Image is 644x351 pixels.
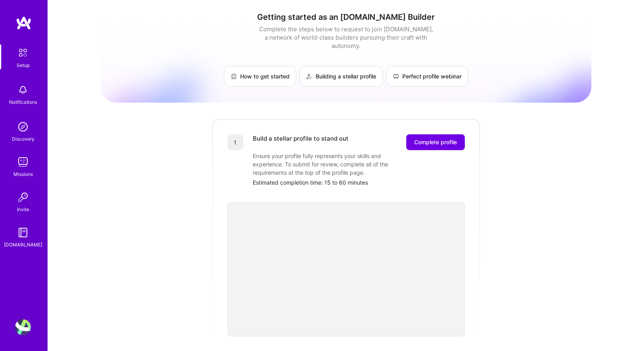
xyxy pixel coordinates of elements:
[253,178,465,187] div: Estimated completion time: 15 to 60 minutes
[16,16,32,30] img: logo
[15,119,31,135] img: discovery
[9,98,37,106] div: Notifications
[253,152,411,177] div: Ensure your profile fully represents your skills and experience. To submit for review, complete a...
[257,25,435,50] div: Complete the steps below to request to join [DOMAIN_NAME], a network of world-class builders purs...
[224,66,296,87] a: How to get started
[12,135,34,143] div: Discovery
[13,170,33,178] div: Missions
[17,61,30,69] div: Setup
[15,44,31,61] img: setup
[13,319,33,335] a: User Avatar
[227,202,465,336] iframe: video
[4,240,42,249] div: [DOMAIN_NAME]
[393,73,399,80] img: Perfect profile webinar
[101,12,591,22] h1: Getting started as an [DOMAIN_NAME] Builder
[17,205,29,214] div: Invite
[15,154,31,170] img: teamwork
[15,225,31,240] img: guide book
[15,82,31,98] img: bell
[414,138,457,146] span: Complete profile
[253,134,349,150] div: Build a stellar profile to stand out
[15,189,31,205] img: Invite
[227,134,243,150] div: 1
[15,319,31,335] img: User Avatar
[386,66,468,87] a: Perfect profile webinar
[299,66,383,87] a: Building a stellar profile
[306,73,313,80] img: Building a stellar profile
[406,134,465,150] button: Complete profile
[231,73,237,80] img: How to get started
